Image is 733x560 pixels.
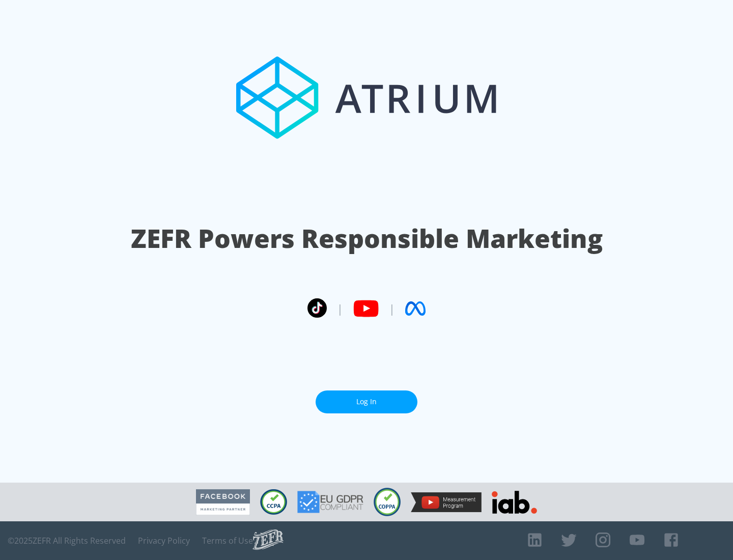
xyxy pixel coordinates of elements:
img: IAB [492,491,537,514]
a: Terms of Use [202,536,253,546]
img: CCPA Compliant [260,489,287,515]
img: GDPR Compliant [297,491,363,513]
span: | [337,301,343,316]
h1: ZEFR Powers Responsible Marketing [131,221,603,256]
span: | [389,301,395,316]
a: Log In [316,390,417,413]
img: Facebook Marketing Partner [196,489,250,515]
span: © 2025 ZEFR All Rights Reserved [8,536,126,546]
img: COPPA Compliant [374,488,401,516]
a: Privacy Policy [138,536,190,546]
img: YouTube Measurement Program [411,492,482,512]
